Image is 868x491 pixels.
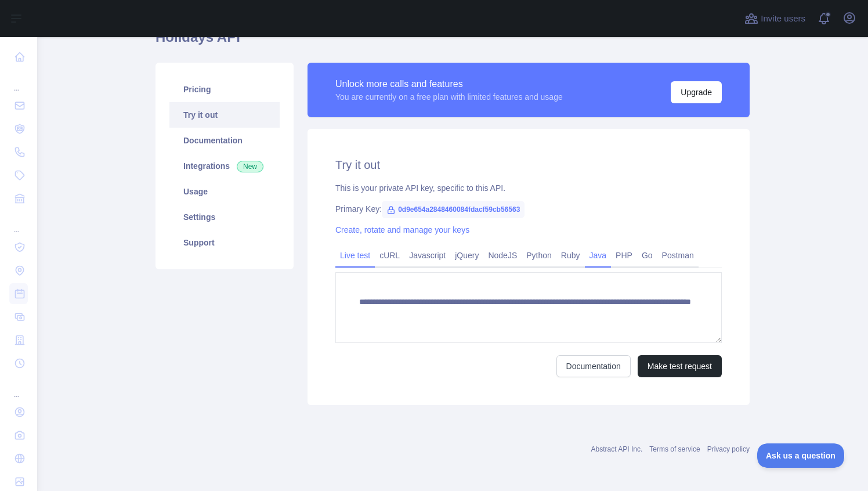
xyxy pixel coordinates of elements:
div: ... [9,70,28,93]
span: 0d9e654a2848460084fdacf59cb56563 [382,201,525,218]
a: Support [169,230,280,255]
a: Documentation [169,128,280,153]
a: Postman [657,246,699,265]
div: You are currently on a free plan with limited features and usage [335,91,563,103]
a: Create, rotate and manage your keys [335,225,469,234]
h2: Try it out [335,157,722,173]
a: Javascript [404,246,450,265]
button: Make test request [638,355,722,377]
a: Pricing [169,77,280,102]
a: Live test [335,246,375,265]
a: Try it out [169,102,280,128]
a: Terms of service [649,445,700,453]
a: Go [637,246,657,265]
h1: Holidays API [155,28,750,56]
div: Primary Key: [335,203,722,215]
iframe: Toggle Customer Support [757,443,845,468]
a: Privacy policy [707,445,750,453]
div: ... [9,211,28,234]
a: Abstract API Inc. [591,445,643,453]
a: jQuery [450,246,483,265]
a: Java [585,246,612,265]
a: Python [522,246,556,265]
div: This is your private API key, specific to this API. [335,182,722,194]
a: Usage [169,179,280,204]
a: cURL [375,246,404,265]
a: NodeJS [483,246,522,265]
span: Invite users [761,12,805,26]
button: Upgrade [671,81,722,103]
span: New [237,161,263,172]
button: Invite users [742,9,808,28]
a: PHP [611,246,637,265]
div: Unlock more calls and features [335,77,563,91]
a: Integrations New [169,153,280,179]
a: Documentation [556,355,631,377]
a: Ruby [556,246,585,265]
a: Settings [169,204,280,230]
div: ... [9,376,28,399]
